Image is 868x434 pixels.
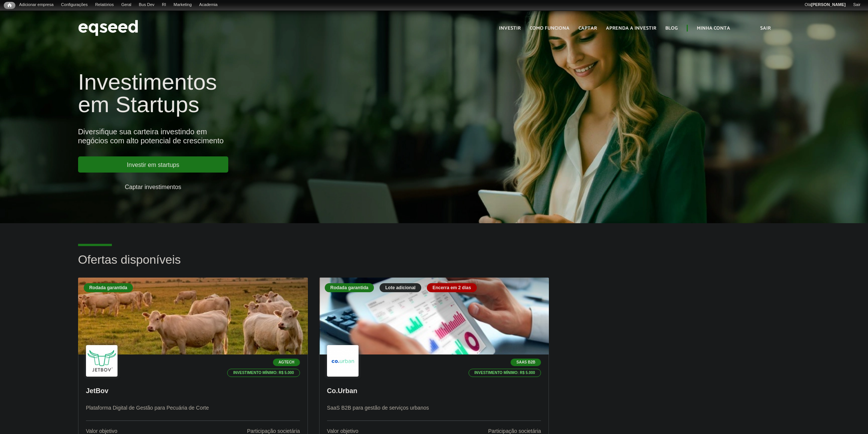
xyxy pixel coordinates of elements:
div: Rodada garantida [84,283,133,292]
a: Minha conta [697,26,730,31]
h2: Ofertas disponíveis [78,253,790,278]
div: Participação societária [247,428,300,434]
div: Participação societária [488,428,541,434]
a: Marketing [170,2,195,8]
p: Plataforma Digital de Gestão para Pecuária de Corte [86,405,300,421]
a: Sair [849,2,864,8]
a: Blog [665,26,678,31]
div: Valor objetivo [327,428,363,434]
p: Agtech [273,359,300,366]
a: Investir em startups [78,156,228,173]
div: Rodada garantida [325,283,374,292]
a: Captar [579,26,597,31]
p: SaaS B2B para gestão de serviços urbanos [327,405,541,421]
p: Investimento mínimo: R$ 5.000 [469,369,541,377]
a: Relatórios [91,2,117,8]
a: Geral [118,2,135,8]
p: JetBov [86,387,300,395]
a: RI [158,2,170,8]
div: Diversifique sua carteira investindo em negócios com alto potencial de crescimento [78,127,501,145]
a: Olá[PERSON_NAME] [801,2,849,8]
a: Adicionar empresa [15,2,57,8]
a: Aprenda a investir [606,26,656,31]
div: Valor objetivo [86,428,122,434]
a: Sair [739,23,792,33]
a: Investir [499,26,521,31]
p: Investimento mínimo: R$ 5.000 [227,369,300,377]
a: Captar investimentos [78,179,228,195]
a: Academia [196,2,222,8]
a: Como funciona [530,26,570,31]
p: Co.Urban [327,387,541,395]
a: Configurações [57,2,92,8]
img: EqSeed [78,18,138,38]
h1: Investimentos em Startups [78,71,501,116]
span: Início [8,3,12,8]
p: SaaS B2B [511,359,541,366]
a: Início [4,2,15,9]
div: Lote adicional [380,283,421,292]
a: Bus Dev [135,2,158,8]
div: Encerra em 2 dias [427,283,477,292]
strong: [PERSON_NAME] [811,2,845,7]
